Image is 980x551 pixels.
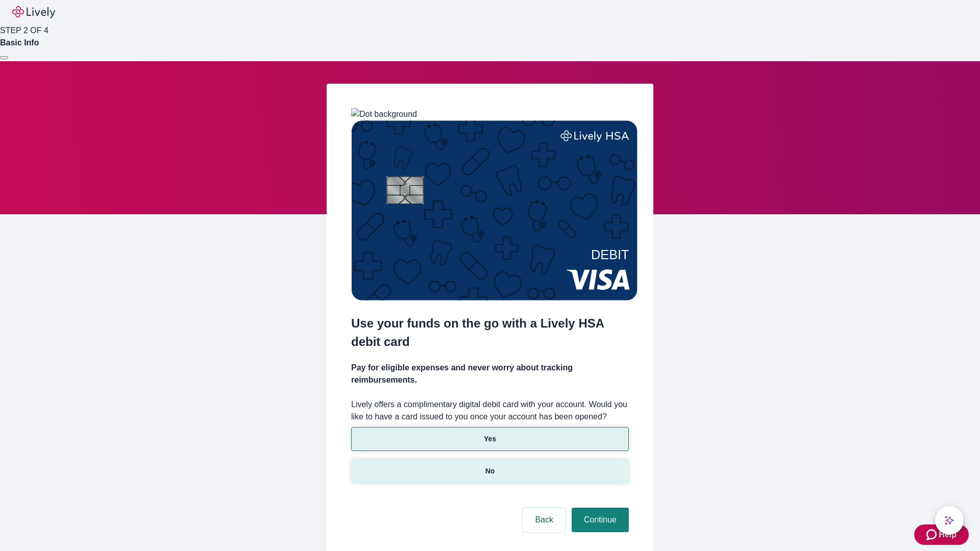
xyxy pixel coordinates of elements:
[572,508,629,532] button: Continue
[914,524,969,545] button: Zendesk support iconHelp
[351,120,638,300] img: Debit card
[484,434,496,444] p: Yes
[351,427,629,451] button: Yes
[939,529,957,541] span: Help
[485,466,495,477] p: No
[12,6,55,18] img: Lively
[351,459,629,483] button: No
[351,362,629,386] h4: Pay for eligible expenses and never worry about tracking reimbursements.
[351,108,417,120] img: Dot background
[351,398,629,423] label: Lively offers a complimentary digital debit card with your account. Would you like to have a card...
[351,314,629,351] h2: Use your funds on the go with a Lively HSA debit card
[944,515,954,525] svg: Lively AI Assistant
[926,529,939,541] svg: Zendesk support icon
[935,506,964,535] button: chat
[523,508,566,532] button: Back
